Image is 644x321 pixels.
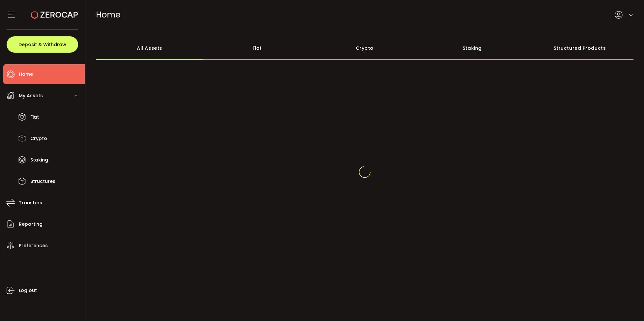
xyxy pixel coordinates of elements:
[19,219,43,229] span: Reporting
[19,198,42,208] span: Transfers
[18,42,66,47] span: Deposit & Withdraw
[30,177,55,186] span: Structures
[203,37,311,60] div: Fiat
[7,36,78,53] button: Deposit & Withdraw
[30,134,47,143] span: Crypto
[30,155,48,165] span: Staking
[96,37,203,60] div: All Assets
[96,9,120,20] span: Home
[311,37,418,60] div: Crypto
[526,37,633,60] div: Structured Products
[19,91,43,101] span: My Assets
[19,286,37,295] span: Log out
[19,241,48,250] span: Preferences
[30,112,39,122] span: Fiat
[418,37,526,60] div: Staking
[19,70,33,79] span: Home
